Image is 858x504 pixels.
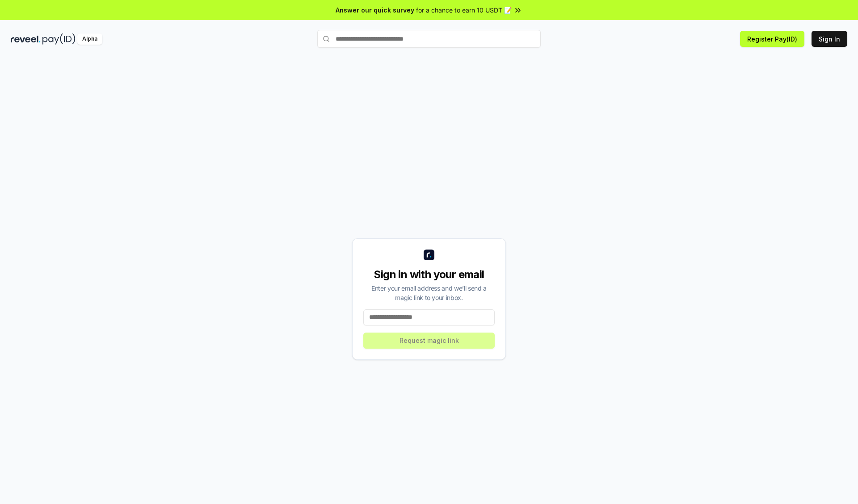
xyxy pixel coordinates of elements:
img: reveel_dark [11,33,41,45]
img: logo_small [424,250,434,260]
img: pay_id [42,33,76,45]
div: Alpha [77,33,102,45]
div: Enter your email address and we’ll send a magic link to your inbox. [363,283,495,302]
button: Register Pay(ID) [740,31,804,47]
span: Answer our quick survey [336,5,414,15]
button: Sign In [812,31,847,47]
span: for a chance to earn 10 USDT 📝 [416,5,512,15]
div: Sign in with your email [363,267,495,282]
